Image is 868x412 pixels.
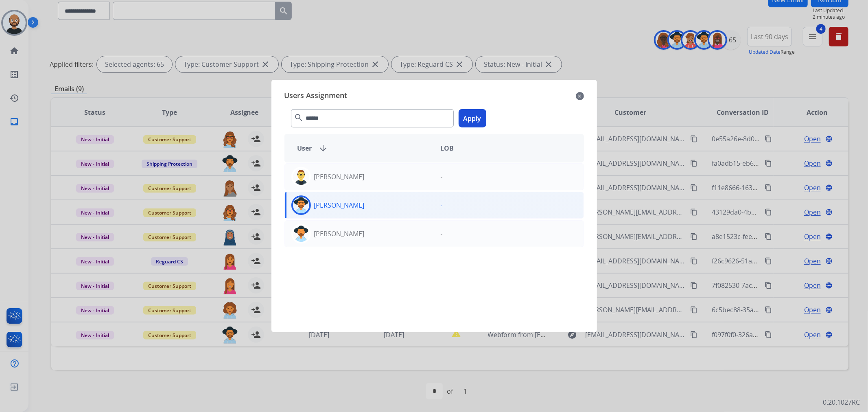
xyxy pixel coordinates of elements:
p: - [441,172,443,182]
mat-icon: search [294,113,304,123]
p: - [441,200,443,210]
p: [PERSON_NAME] [314,172,365,182]
button: Apply [459,109,486,127]
p: - [441,229,443,239]
p: [PERSON_NAME] [314,200,365,210]
span: Users Assignment [284,90,348,103]
div: User [291,143,434,153]
mat-icon: close [576,91,584,101]
span: LOB [441,143,454,153]
mat-icon: arrow_downward [319,143,328,153]
p: [PERSON_NAME] [314,229,365,239]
